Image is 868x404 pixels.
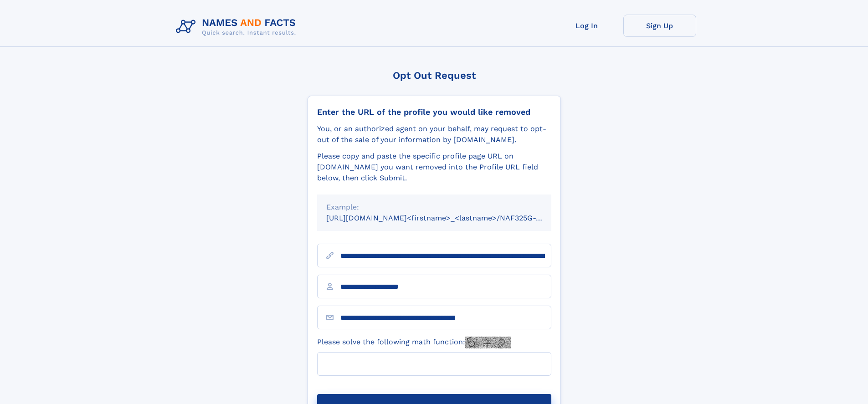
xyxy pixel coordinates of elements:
div: Opt Out Request [308,70,561,81]
div: Please copy and paste the specific profile page URL on [DOMAIN_NAME] you want removed into the Pr... [317,151,551,184]
div: Enter the URL of the profile you would like removed [317,107,551,117]
small: [URL][DOMAIN_NAME]<firstname>_<lastname>/NAF325G-xxxxxxxx [326,214,569,222]
div: You, or an authorized agent on your behalf, may request to opt-out of the sale of your informatio... [317,123,551,145]
a: Log In [550,15,623,37]
img: Logo Names and Facts [172,15,303,39]
a: Sign Up [623,15,696,37]
div: Example: [326,202,542,213]
label: Please solve the following math function: [317,337,511,348]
